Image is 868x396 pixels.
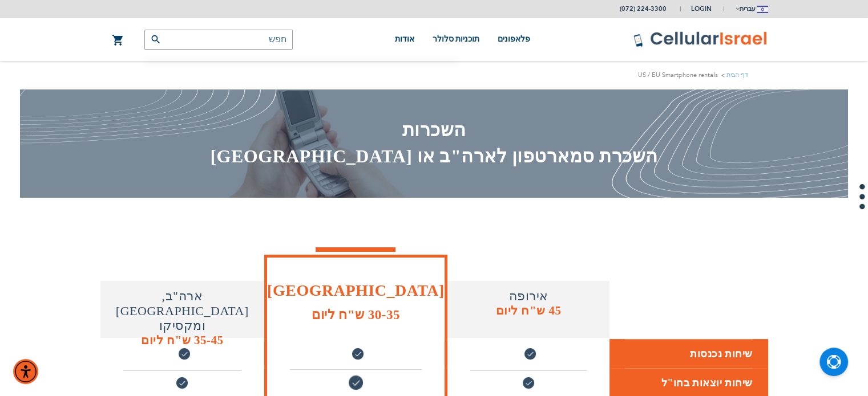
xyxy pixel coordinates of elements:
[144,30,293,50] input: חפש
[433,35,480,43] span: תוכניות סלולר
[498,35,530,43] span: פלאפונים
[100,289,265,333] h4: ארה"ב, [GEOGRAPHIC_DATA] ומקסיקו
[638,70,718,80] strong: US / EU Smartphone rentals
[498,18,530,61] a: פלאפונים
[757,6,768,13] img: Jerusalem
[726,71,748,79] a: דף הבית
[100,333,265,348] h5: 35-45 ש"ח ליום
[620,5,667,13] a: (072) 224-3300
[100,144,768,170] h2: השכרת סמארטפון לארה"ב או [GEOGRAPHIC_DATA]
[395,18,414,61] a: אודות
[267,282,445,299] h1: [GEOGRAPHIC_DATA]
[13,359,38,384] div: תפריט נגישות
[625,339,753,368] h5: שיחות נכנסות
[734,1,768,17] button: עברית
[267,304,445,326] h2: 30-35 ש"ח ליום
[447,289,609,304] h4: אירופה
[433,18,480,61] a: תוכניות סלולר
[447,304,609,318] h5: 45 ש"ח ליום
[100,117,768,144] h2: השכרות
[691,5,712,13] span: Login
[633,31,768,48] img: לוגו סלולר ישראל
[395,35,414,43] span: אודות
